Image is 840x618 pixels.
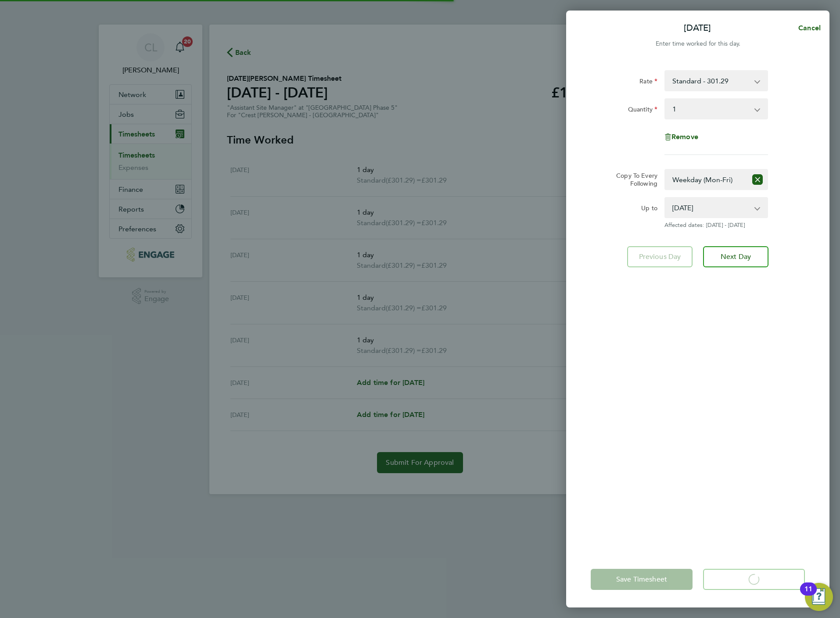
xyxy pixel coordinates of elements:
[796,24,821,32] span: Cancel
[721,252,751,261] span: Next Day
[784,19,829,37] button: Cancel
[664,133,698,140] button: Remove
[628,105,657,116] label: Quantity
[609,172,657,187] label: Copy To Every Following
[804,589,812,600] div: 11
[684,22,711,34] p: [DATE]
[566,39,829,49] div: Enter time worked for this day.
[664,222,768,229] span: Affected dates: [DATE] - [DATE]
[641,204,657,215] label: Up to
[805,583,833,611] button: Open Resource Center, 11 new notifications
[752,170,763,189] button: Reset selection
[671,133,698,141] span: Remove
[639,77,657,88] label: Rate
[703,246,768,267] button: Next Day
